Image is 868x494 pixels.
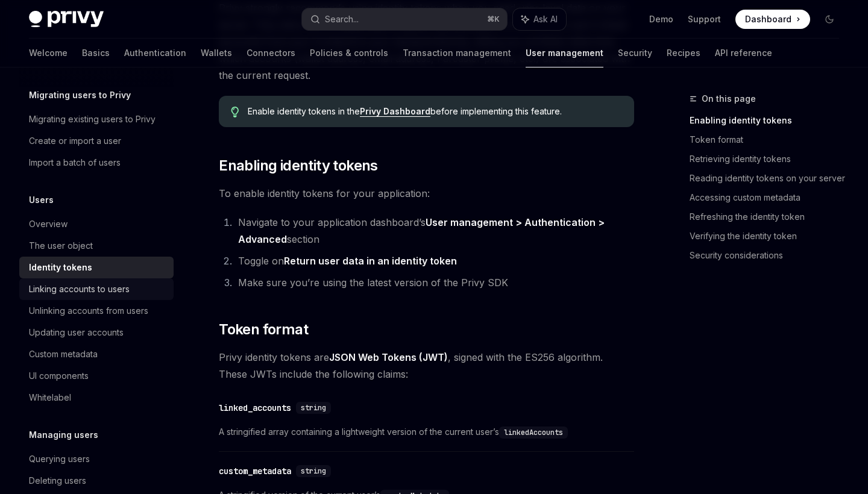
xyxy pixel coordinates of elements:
a: Unlinking accounts from users [19,300,174,322]
a: Support [688,13,721,25]
a: Authentication [124,39,186,67]
span: string [301,466,326,476]
div: The user object [29,239,93,253]
div: Create or import a user [29,134,121,148]
a: Linking accounts to users [19,278,174,300]
svg: Tip [231,107,239,117]
a: Security considerations [690,246,849,265]
a: Refreshing the identity token [690,207,849,227]
a: API reference [715,39,772,67]
div: Migrating existing users to Privy [29,112,156,127]
span: string [301,403,326,413]
div: Search... [325,12,359,27]
a: Reading identity tokens on your server [690,169,849,188]
a: Accessing custom metadata [690,188,849,207]
div: custom_metadata [219,465,291,477]
a: Retrieving identity tokens [690,149,849,169]
span: ⌘ K [487,14,500,24]
span: Enabling identity tokens [219,156,378,175]
div: Deleting users [29,474,86,488]
a: UI components [19,365,174,387]
strong: Return user data in an identity token [284,255,457,267]
a: JSON Web Tokens (JWT) [329,351,448,364]
a: Wallets [201,39,232,67]
li: Make sure you’re using the latest version of the Privy SDK [234,274,634,291]
button: Search...⌘K [302,8,506,30]
a: Basics [82,39,110,67]
a: Verifying the identity token [690,227,849,246]
h5: Migrating users to Privy [29,88,131,102]
h5: Managing users [29,428,98,442]
span: Privy identity tokens are , signed with the ES256 algorithm. These JWTs include the following cla... [219,349,634,383]
a: Querying users [19,448,174,470]
div: Custom metadata [29,347,98,361]
a: Enabling identity tokens [690,111,849,130]
span: Enable identity tokens in the before implementing this feature. [248,105,622,117]
button: Toggle dark mode [820,10,839,29]
span: Ask AI [533,13,558,25]
div: Overview [29,217,68,231]
a: Whitelabel [19,387,174,408]
h5: Users [29,193,54,207]
img: dark logo [29,11,104,28]
a: Connectors [247,39,295,67]
a: Transaction management [403,39,511,67]
div: Updating user accounts [29,325,124,340]
li: Navigate to your application dashboard’s section [234,214,634,248]
span: A stringified array containing a lightweight version of the current user’s [219,425,634,439]
div: Unlinking accounts from users [29,304,148,318]
a: Policies & controls [310,39,388,67]
a: Custom metadata [19,343,174,365]
div: Linking accounts to users [29,282,130,296]
div: linked_accounts [219,402,291,414]
span: On this page [702,92,756,106]
button: Ask AI [513,8,566,30]
a: Recipes [667,39,700,67]
a: Security [618,39,652,67]
a: Create or import a user [19,130,174,152]
a: Updating user accounts [19,322,174,343]
li: Toggle on [234,252,634,269]
a: Token format [690,130,849,149]
a: User management [526,39,603,67]
span: To enable identity tokens for your application: [219,185,634,202]
div: Querying users [29,452,90,466]
a: Dashboard [735,10,810,29]
a: The user object [19,235,174,257]
div: Import a batch of users [29,155,121,170]
a: Identity tokens [19,257,174,278]
a: Overview [19,213,174,235]
a: Deleting users [19,470,174,492]
span: Token format [219,320,308,339]
div: Identity tokens [29,260,92,275]
span: Dashboard [745,13,791,25]
a: Welcome [29,39,68,67]
a: Migrating existing users to Privy [19,108,174,130]
div: Whitelabel [29,390,71,405]
code: linkedAccounts [499,427,568,439]
a: Demo [649,13,673,25]
a: Import a batch of users [19,152,174,174]
div: UI components [29,369,89,383]
a: Privy Dashboard [360,106,430,117]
